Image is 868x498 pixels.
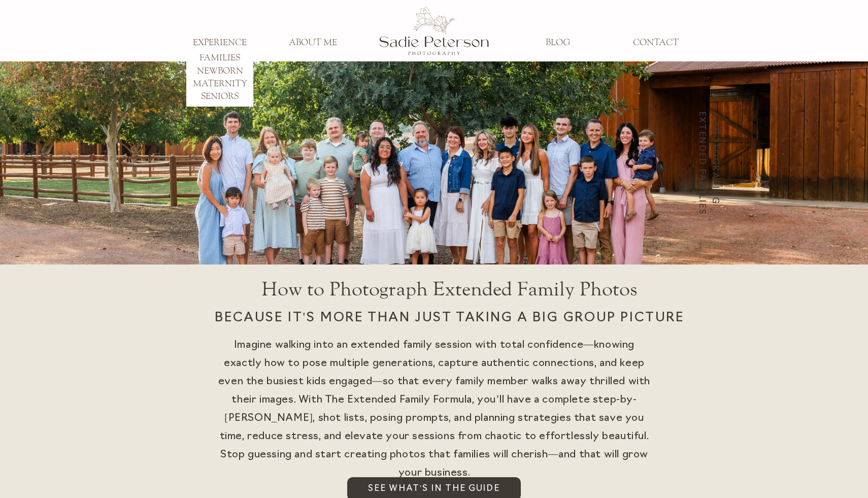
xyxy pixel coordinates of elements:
[186,79,253,90] a: MATERNITY
[279,38,346,49] a: ABOUT ME
[368,482,499,495] span: see What's in the guide
[186,53,253,64] a: FAMILIES
[186,66,253,77] a: NEWBORN
[195,308,704,364] h2: Because it's more than just taking a big group picture
[622,38,689,49] a: CONTACT
[186,38,253,49] a: EXPERIENCE
[218,336,651,420] div: Imagine walking into an extended family session with total confidence—knowing exactly how to pose...
[186,91,253,103] a: SENIORS
[524,38,591,49] a: BLOG
[710,100,721,226] h3: Photograping extended Families
[179,278,720,308] h1: How to Photograph Extended Family Photos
